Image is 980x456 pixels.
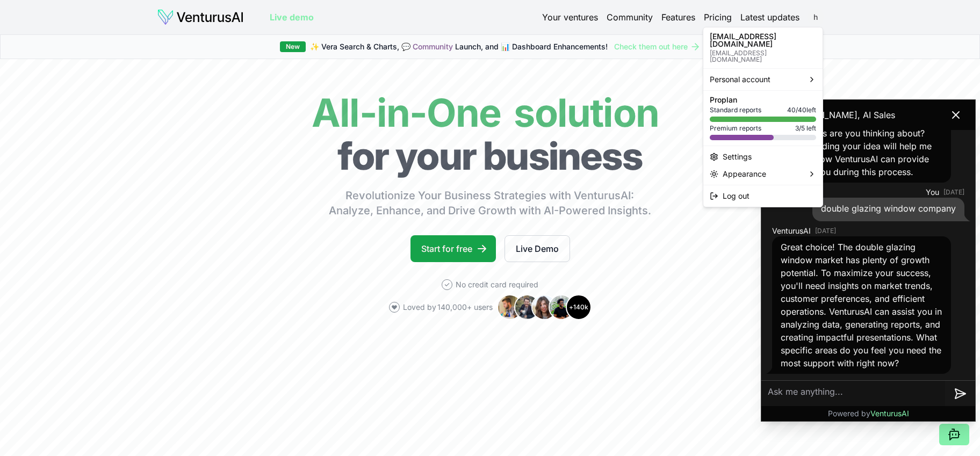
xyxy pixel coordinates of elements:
[705,148,820,165] a: Settings
[710,74,770,85] span: Personal account
[723,191,750,201] span: Log out
[710,96,816,104] p: Pro plan
[710,124,761,133] span: Premium reports
[710,106,761,114] span: Standard reports
[710,33,816,48] p: [EMAIL_ADDRESS][DOMAIN_NAME]
[723,169,766,179] span: Appearance
[710,50,816,63] p: [EMAIL_ADDRESS][DOMAIN_NAME]
[795,124,816,133] span: 3 / 5 left
[787,106,816,114] span: 40 / 40 left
